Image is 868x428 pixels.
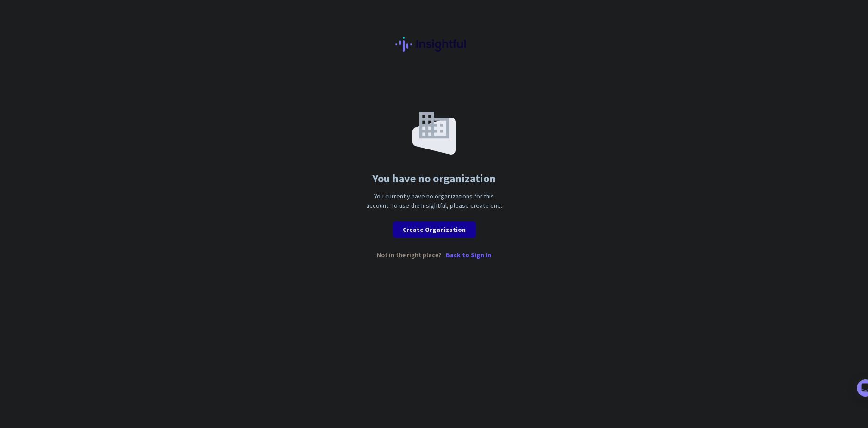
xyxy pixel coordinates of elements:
p: Back to Sign In [446,252,491,258]
button: Create Organization [393,221,476,238]
div: You currently have no organizations for this account. To use the Insightful, please create one. [362,192,506,210]
div: You have no organization [372,173,496,184]
img: Insightful [395,37,473,52]
span: Create Organization [403,225,466,234]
